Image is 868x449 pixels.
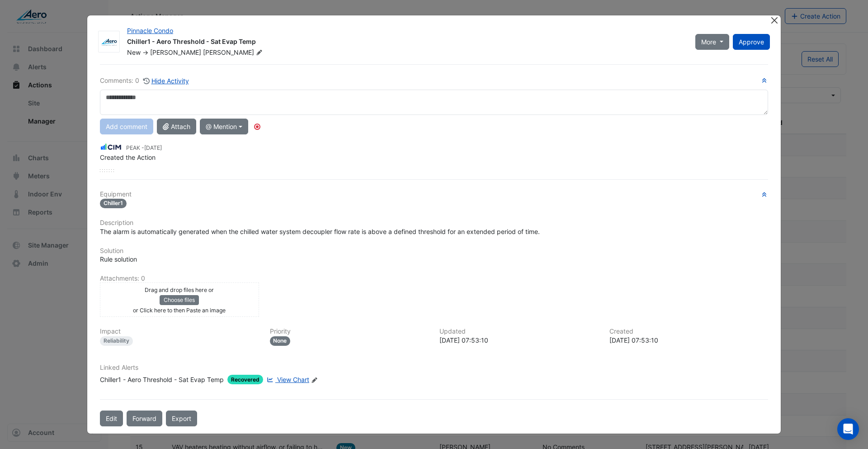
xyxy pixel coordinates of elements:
[127,411,162,426] button: Forward
[100,247,768,255] h6: Solution
[200,119,248,134] button: @ Mention
[99,38,119,47] img: Aero Building
[100,228,540,235] span: The alarm is automatically generated when the chilled water system decoupler flow rate is above a...
[100,76,189,86] div: Comments: 0
[253,123,261,131] div: Tooltip anchor
[701,37,716,47] span: More
[609,328,769,335] h6: Created
[100,275,768,282] h6: Attachments: 0
[100,375,224,384] div: Chiller1 - Aero Threshold - Sat Evap Temp
[145,287,214,293] small: Drag and drop files here or
[100,411,123,426] button: Edit
[127,27,173,34] a: Pinnacle Condo
[311,377,318,383] fa-icon: Edit Linked Alerts
[100,199,127,208] span: Chiller1
[100,142,123,152] img: CIM
[127,37,684,48] div: Chiller1 - Aero Threshold - Sat Evap Temp
[150,48,201,56] span: [PERSON_NAME]
[439,328,599,335] h6: Updated
[203,48,264,57] span: [PERSON_NAME]
[160,295,199,305] button: Choose files
[143,76,189,86] button: Hide Activity
[126,144,162,152] small: PEAK -
[227,375,263,384] span: Recovered
[265,375,309,384] a: View Chart
[695,34,729,50] button: More
[142,48,148,56] span: ->
[837,418,859,440] div: Open Intercom Messenger
[739,38,764,46] span: Approve
[277,376,309,383] span: View Chart
[166,411,197,426] a: Export
[270,336,291,346] div: None
[157,119,196,134] button: Attach
[439,335,599,345] div: [DATE] 07:53:10
[100,328,259,335] h6: Impact
[100,191,768,198] h6: Equipment
[100,153,156,161] span: Created the Action
[100,255,137,263] span: Rule solution
[133,307,226,314] small: or Click here to then Paste an image
[270,328,429,335] h6: Priority
[127,48,141,56] span: New
[100,364,768,372] h6: Linked Alerts
[100,336,133,346] div: Reliability
[733,34,770,50] button: Approve
[609,335,769,345] div: [DATE] 07:53:10
[100,219,768,227] h6: Description
[769,15,779,25] button: Close
[144,144,162,151] span: 2025-09-09 07:53:10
